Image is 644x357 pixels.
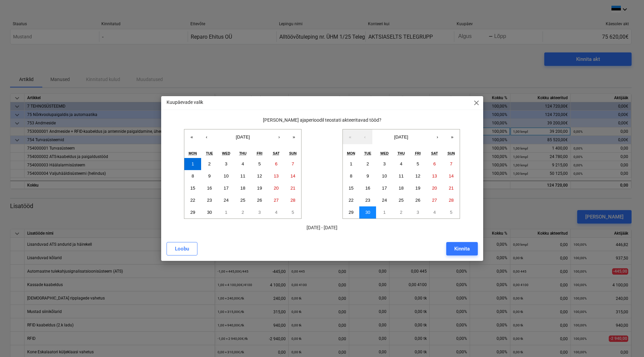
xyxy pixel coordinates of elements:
abbr: September 12, 2025 [415,173,420,178]
button: October 5, 2025 [284,206,301,219]
abbr: September 15, 2025 [190,186,195,191]
button: September 19, 2025 [251,182,268,194]
abbr: September 8, 2025 [191,173,194,178]
abbr: September 5, 2025 [258,161,261,166]
abbr: September 1, 2025 [191,161,194,166]
button: September 21, 2025 [443,182,460,194]
abbr: September 11, 2025 [399,173,404,178]
abbr: September 19, 2025 [257,186,262,191]
button: September 23, 2025 [359,194,376,206]
abbr: October 3, 2025 [417,210,419,215]
abbr: September 30, 2025 [365,210,370,215]
abbr: September 1, 2025 [350,161,352,166]
button: › [430,129,445,144]
div: Loobu [175,244,189,253]
abbr: Monday [347,151,355,155]
abbr: September 3, 2025 [383,161,385,166]
button: » [445,129,460,144]
button: September 29, 2025 [184,206,201,219]
abbr: September 25, 2025 [399,198,404,203]
button: September 7, 2025 [284,158,301,170]
span: [DATE] [394,134,408,140]
button: September 15, 2025 [184,182,201,194]
abbr: Sunday [448,151,455,155]
abbr: September 9, 2025 [208,173,211,178]
abbr: September 22, 2025 [349,198,354,203]
button: October 1, 2025 [376,206,393,219]
button: September 23, 2025 [201,194,218,206]
button: October 5, 2025 [443,206,460,219]
abbr: Tuesday [206,151,213,155]
abbr: September 26, 2025 [415,198,420,203]
button: September 8, 2025 [184,170,201,182]
button: September 11, 2025 [393,170,410,182]
abbr: Thursday [239,151,246,155]
button: « [343,129,358,144]
abbr: September 17, 2025 [382,186,387,191]
button: September 24, 2025 [218,194,235,206]
abbr: September 8, 2025 [350,173,352,178]
abbr: September 24, 2025 [382,198,387,203]
button: September 24, 2025 [376,194,393,206]
abbr: September 7, 2025 [450,161,452,166]
button: ‹ [199,129,214,144]
abbr: October 4, 2025 [433,210,435,215]
button: September 30, 2025 [359,206,376,219]
button: › [272,129,286,144]
button: September 11, 2025 [234,170,251,182]
button: September 27, 2025 [426,194,443,206]
abbr: September 16, 2025 [365,186,370,191]
button: September 20, 2025 [268,182,285,194]
button: September 18, 2025 [393,182,410,194]
button: October 4, 2025 [268,206,285,219]
button: Kinnita [446,242,478,255]
abbr: October 2, 2025 [242,210,244,215]
button: September 18, 2025 [234,182,251,194]
abbr: September 6, 2025 [433,161,435,166]
abbr: Saturday [273,151,280,155]
abbr: October 1, 2025 [225,210,227,215]
abbr: Wednesday [222,151,230,155]
button: September 7, 2025 [443,158,460,170]
button: September 25, 2025 [393,194,410,206]
abbr: September 21, 2025 [290,186,295,191]
button: September 5, 2025 [410,158,426,170]
abbr: September 4, 2025 [400,161,402,166]
button: September 4, 2025 [234,158,251,170]
abbr: Thursday [398,151,405,155]
button: October 1, 2025 [218,206,235,219]
abbr: October 5, 2025 [450,210,452,215]
abbr: September 30, 2025 [207,210,212,215]
abbr: September 27, 2025 [274,198,279,203]
abbr: September 21, 2025 [449,186,454,191]
button: September 29, 2025 [343,206,360,219]
span: [DATE] [236,134,250,140]
abbr: September 2, 2025 [208,161,211,166]
abbr: September 25, 2025 [240,198,245,203]
abbr: September 19, 2025 [415,186,420,191]
abbr: October 3, 2025 [258,210,261,215]
div: Kinnita [454,244,470,253]
button: September 8, 2025 [343,170,360,182]
abbr: Sunday [289,151,296,155]
button: September 16, 2025 [359,182,376,194]
abbr: September 23, 2025 [207,198,212,203]
abbr: September 18, 2025 [240,186,245,191]
span: close [472,99,480,107]
button: September 14, 2025 [443,170,460,182]
button: September 10, 2025 [218,170,235,182]
button: September 3, 2025 [218,158,235,170]
button: » [286,129,301,144]
abbr: September 23, 2025 [365,198,370,203]
p: [DATE] - [DATE] [167,224,478,231]
abbr: September 4, 2025 [242,161,244,166]
button: September 4, 2025 [393,158,410,170]
button: [DATE] [214,129,272,144]
button: September 9, 2025 [201,170,218,182]
button: September 3, 2025 [376,158,393,170]
abbr: September 20, 2025 [432,186,437,191]
abbr: September 17, 2025 [224,186,229,191]
button: September 25, 2025 [234,194,251,206]
abbr: September 10, 2025 [224,173,229,178]
abbr: September 9, 2025 [367,173,369,178]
